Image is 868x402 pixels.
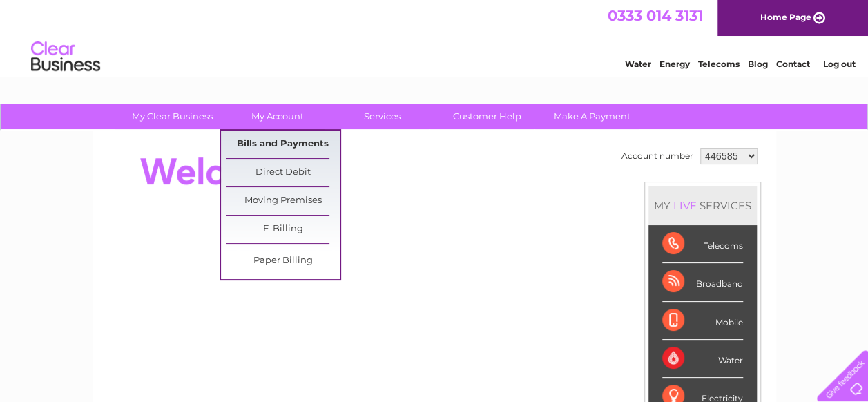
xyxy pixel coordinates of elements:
a: My Account [220,104,334,129]
a: E-Billing [226,216,340,243]
a: My Clear Business [115,104,229,129]
a: 0333 014 3131 [608,7,703,24]
div: LIVE [671,199,700,212]
div: Water [662,340,743,378]
a: Contact [776,59,810,69]
img: logo.png [30,36,101,78]
a: Paper Billing [226,247,340,275]
a: Water [625,59,651,69]
div: Mobile [662,302,743,340]
a: Services [325,104,439,129]
div: Broadband [662,263,743,301]
td: Account number [618,144,697,168]
div: Clear Business is a trading name of Verastar Limited (registered in [GEOGRAPHIC_DATA] No. 3667643... [108,8,761,67]
div: MY SERVICES [648,186,757,225]
a: Log out [822,59,855,69]
a: Telecoms [698,59,740,69]
div: Telecoms [662,225,743,263]
a: Energy [659,59,690,69]
a: Customer Help [430,104,544,129]
a: Make A Payment [535,104,649,129]
a: Blog [748,59,768,69]
a: Moving Premises [226,187,340,215]
a: Direct Debit [226,159,340,186]
a: Bills and Payments [226,131,340,158]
